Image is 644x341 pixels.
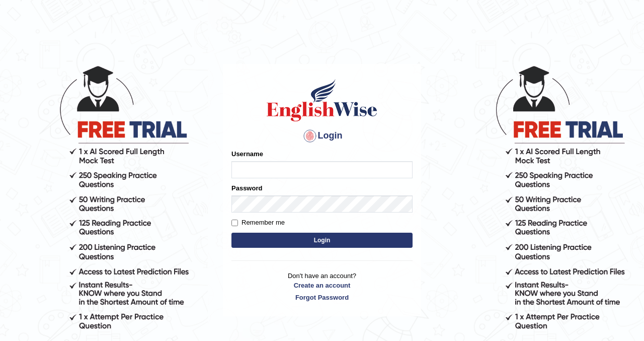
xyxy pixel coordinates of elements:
[231,220,238,226] input: Remember me
[231,183,262,193] label: Password
[231,293,413,302] a: Forgot Password
[231,271,413,302] p: Don't have an account?
[265,78,379,123] img: Logo of English Wise sign in for intelligent practice with AI
[231,233,413,248] button: Login
[231,281,413,290] a: Create an account
[231,218,285,228] label: Remember me
[231,149,263,159] label: Username
[231,128,413,144] h4: Login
